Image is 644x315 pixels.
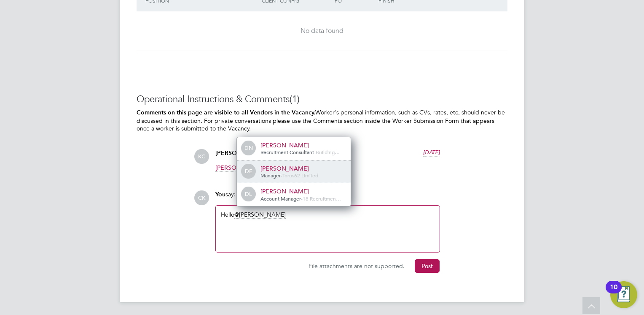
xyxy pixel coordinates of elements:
h3: Operational Instructions & Comments [137,93,507,106]
span: [DATE] [423,149,440,156]
span: - [281,172,282,179]
span: [PERSON_NAME] [215,164,264,172]
span: 18 Recruitmen… [303,195,341,202]
span: - [301,195,303,202]
span: - [314,149,316,155]
div: [PERSON_NAME] [260,187,345,195]
button: Open Resource Center, 10 new notifications [610,281,637,308]
span: DE [242,165,255,178]
span: (1) [290,93,300,105]
div: [PERSON_NAME] [260,165,345,172]
span: Manager [260,172,281,179]
span: You [215,191,225,198]
p: who is this replacing please? [215,164,440,171]
span: Recruitment Consultant [260,149,314,155]
span: [PERSON_NAME] [234,211,286,219]
div: say: [215,190,440,205]
div: No data found [145,27,499,35]
div: [PERSON_NAME] [260,141,345,149]
span: Torus62 Limited [282,172,318,179]
b: Comments on this page are visible to all Vendors in the Vacancy. [137,109,315,116]
div: 10 [610,287,617,298]
span: Building… [316,149,340,155]
span: File attachments are not supported. [309,262,405,270]
span: KC [194,149,209,164]
span: [PERSON_NAME] [215,149,264,157]
span: DL [242,187,255,201]
button: Post [415,259,440,273]
div: Hello [221,211,435,247]
span: CK [194,190,209,205]
span: DN [242,141,255,155]
span: Account Manager [260,195,301,202]
p: Worker's personal information, such as CVs, rates, etc, should never be discussed in this section... [137,109,507,132]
